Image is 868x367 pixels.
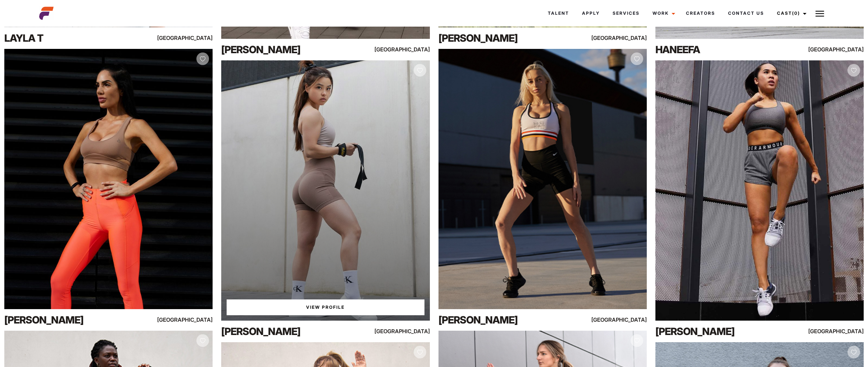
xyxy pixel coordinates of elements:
[221,324,346,339] div: [PERSON_NAME]
[150,315,213,324] div: [GEOGRAPHIC_DATA]
[655,42,781,57] div: Haneefa
[584,33,647,42] div: [GEOGRAPHIC_DATA]
[227,299,424,315] a: View Jenny W'sProfile
[584,315,647,324] div: [GEOGRAPHIC_DATA]
[792,10,800,16] span: (0)
[680,4,722,23] a: Creators
[655,324,781,339] div: [PERSON_NAME]
[801,327,864,336] div: [GEOGRAPHIC_DATA]
[815,9,824,18] img: Burger icon
[771,4,811,23] a: Cast(0)
[722,4,771,23] a: Contact Us
[438,313,564,327] div: [PERSON_NAME]
[576,4,606,23] a: Apply
[541,4,576,23] a: Talent
[801,45,864,54] div: [GEOGRAPHIC_DATA]
[4,313,129,327] div: [PERSON_NAME]
[438,31,564,45] div: [PERSON_NAME]
[606,4,646,23] a: Services
[646,4,680,23] a: Work
[367,45,430,54] div: [GEOGRAPHIC_DATA]
[150,33,213,42] div: [GEOGRAPHIC_DATA]
[4,31,129,45] div: Layla T
[221,42,346,57] div: [PERSON_NAME]
[39,6,54,20] img: cropped-aefm-brand-fav-22-square.png
[367,327,430,336] div: [GEOGRAPHIC_DATA]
